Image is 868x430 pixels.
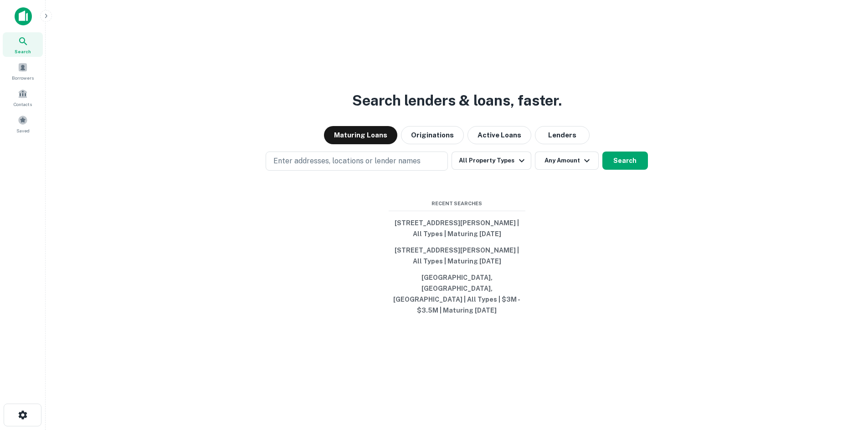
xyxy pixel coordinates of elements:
[3,59,43,83] a: Borrowers
[3,32,43,57] a: Search
[467,126,531,144] button: Active Loans
[535,152,599,170] button: Any Amount
[352,90,562,111] h3: Search lenders & loans, faster.
[535,126,590,144] button: Lenders
[324,126,397,144] button: Maturing Loans
[3,85,43,110] a: Contacts
[452,152,531,170] button: All Property Types
[266,152,448,171] button: Enter addresses, locations or lender names
[3,111,43,136] a: Saved
[15,48,31,55] span: Search
[389,269,525,319] button: [GEOGRAPHIC_DATA], [GEOGRAPHIC_DATA], [GEOGRAPHIC_DATA] | All Types | $3M - $3.5M | Maturing [DATE]
[12,74,34,81] span: Borrowers
[602,152,648,170] button: Search
[401,126,464,144] button: Originations
[389,242,525,269] button: [STREET_ADDRESS][PERSON_NAME] | All Types | Maturing [DATE]
[273,156,421,167] p: Enter addresses, locations or lender names
[822,357,868,401] iframe: Chat Widget
[14,101,32,108] span: Contacts
[389,215,525,242] button: [STREET_ADDRESS][PERSON_NAME] | All Types | Maturing [DATE]
[16,127,30,134] span: Saved
[15,7,32,25] img: capitalize-icon.png
[389,200,525,207] span: Recent Searches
